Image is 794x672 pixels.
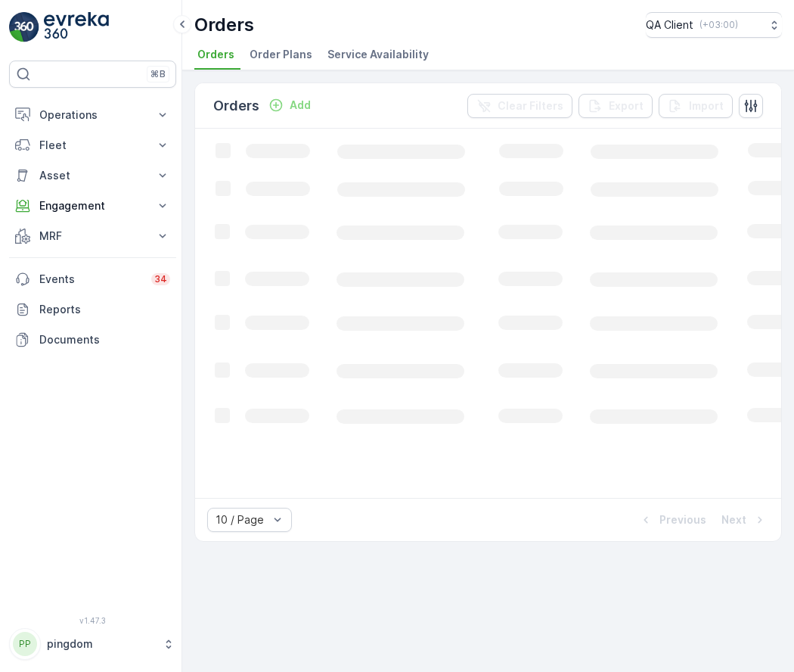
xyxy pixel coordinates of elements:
[150,68,166,80] p: ⌘B
[9,160,176,191] button: Asset
[689,98,724,114] p: Import
[646,12,782,38] button: QA Client(+03:00)
[290,98,311,113] p: Add
[39,272,142,287] p: Events
[720,511,769,529] button: Next
[213,95,259,117] p: Orders
[39,198,146,213] p: Engagement
[659,94,733,118] button: Import
[39,168,146,183] p: Asset
[659,512,706,527] p: Previous
[467,94,572,118] button: Clear Filters
[9,264,176,294] a: Events34
[699,19,738,31] p: ( +03:00 )
[9,191,176,221] button: Engagement
[39,138,146,153] p: Fleet
[39,302,170,317] p: Reports
[498,98,563,114] p: Clear Filters
[9,100,176,130] button: Operations
[327,47,429,62] span: Service Availability
[609,98,644,114] p: Export
[646,17,693,33] p: QA Client
[262,96,317,114] button: Add
[9,12,39,42] img: logo
[250,47,312,62] span: Order Plans
[721,512,746,527] p: Next
[39,229,146,244] p: MRF
[44,12,109,42] img: logo_light-DOdMpM7g.png
[13,632,37,656] div: PP
[578,94,653,118] button: Export
[194,13,254,37] p: Orders
[39,332,170,347] p: Documents
[197,47,234,62] span: Orders
[9,325,176,355] a: Documents
[9,130,176,160] button: Fleet
[154,273,167,285] p: 34
[39,107,146,123] p: Operations
[9,628,176,660] button: PPpingdom
[9,221,176,251] button: MRF
[47,636,155,652] p: pingdom
[9,294,176,325] a: Reports
[637,511,708,529] button: Previous
[9,616,176,625] span: v 1.47.3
